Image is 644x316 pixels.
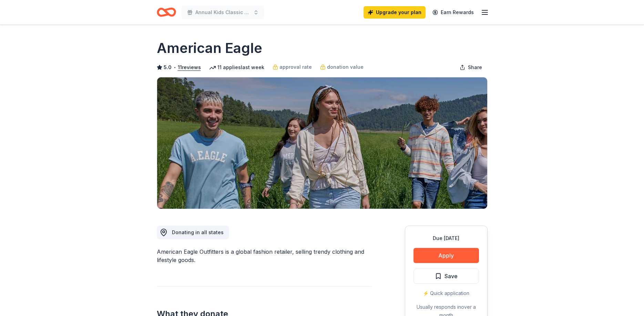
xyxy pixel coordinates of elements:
[413,248,479,263] button: Apply
[428,6,478,19] a: Earn Rewards
[444,272,458,281] span: Save
[209,63,264,72] div: 11 applies last week
[273,63,312,71] a: approval rate
[320,63,364,71] a: donation value
[157,39,262,58] h1: American Eagle
[157,4,176,20] a: Home
[413,234,479,242] div: Due [DATE]
[157,77,487,209] img: Image for American Eagle
[279,63,312,71] span: approval rate
[182,6,264,19] button: Annual Kids Classic Fundraiser
[157,248,372,264] div: American Eagle Outfitters is a global fashion retailer, selling trendy clothing and lifestyle goods.
[327,63,364,71] span: donation value
[173,65,176,70] span: •
[195,8,251,17] span: Annual Kids Classic Fundraiser
[164,63,172,72] span: 5.0
[178,63,201,72] button: 11reviews
[413,269,479,284] button: Save
[172,229,224,235] span: Donating in all states
[454,61,488,74] button: Share
[364,6,426,19] a: Upgrade your plan
[468,63,482,72] span: Share
[413,289,479,297] div: ⚡️ Quick application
